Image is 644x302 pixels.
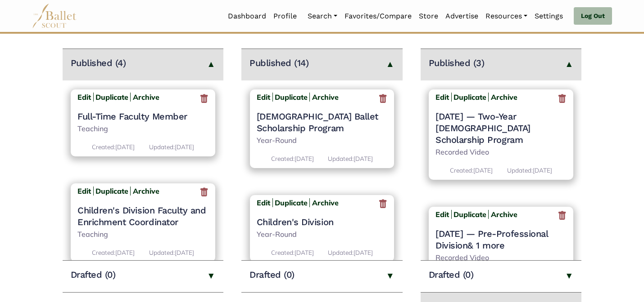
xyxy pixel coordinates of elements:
a: Settings [531,7,567,26]
a: Favorites/Compare [341,7,415,26]
h4: [DATE] [435,111,567,146]
b: Edit [77,93,91,102]
a: Dashboard [224,7,270,26]
p: [DATE] [507,165,552,175]
a: [DATE] — Pre-Professional Division [435,228,548,251]
a: Edit [77,93,94,102]
span: Created: [92,143,115,151]
p: [DATE] [328,154,373,164]
b: Edit [435,93,449,102]
a: Edit [435,210,452,219]
a: Full-Time Faculty Member [77,111,209,122]
a: Children's Division Faculty and Enrichment Coordinator [77,204,209,228]
a: [DEMOGRAPHIC_DATA] Ballet Scholarship Program [257,111,388,134]
p: Recorded Video [435,147,567,158]
p: [DATE] [450,165,493,175]
p: Year-Round [257,229,388,240]
a: Children's Division [257,216,388,228]
span: — Pre-Professional Division [435,228,548,251]
a: Archive [130,187,159,195]
a: Archive [130,93,159,102]
span: Created: [271,155,295,162]
span: Created: [450,166,473,174]
a: Advertise [442,7,482,26]
h4: Published (3) [429,57,485,69]
b: Archive [491,210,517,219]
b: Archive [312,198,339,207]
span: Updated: [507,166,533,174]
b: Edit [257,198,270,207]
a: Duplicate [454,210,486,219]
b: Edit [77,187,91,195]
h4: Drafted (0) [71,269,116,280]
h4: Published (4) [71,57,126,69]
span: Created: [271,249,295,256]
p: Recorded Video [435,252,567,264]
p: [DATE] [328,248,373,258]
b: Edit [257,93,270,102]
a: [DATE] — Two-Year [DEMOGRAPHIC_DATA] Scholarship Program [435,111,567,146]
p: [DATE] [271,248,314,258]
p: Teaching [77,123,209,135]
a: Store [415,7,442,26]
span: — Two-Year [DEMOGRAPHIC_DATA] Scholarship Program [435,111,530,145]
a: Resources [482,7,531,26]
p: Teaching [77,229,209,240]
b: Edit [435,210,449,219]
b: Archive [312,93,339,102]
a: Archive [488,93,517,102]
a: & 1 more [467,240,504,251]
span: Updated: [149,249,175,256]
a: Duplicate [454,93,486,102]
span: Created: [92,249,115,256]
p: [DATE] [271,154,314,164]
a: Search [304,7,341,26]
b: Archive [133,187,159,195]
a: Archive [309,93,339,102]
span: Updated: [149,143,175,151]
span: Updated: [328,155,354,162]
a: Edit [257,93,273,102]
a: Archive [488,210,517,219]
h4: Published (14) [249,57,308,69]
b: Archive [491,93,517,102]
a: Duplicate [95,187,128,195]
a: Profile [270,7,300,26]
a: Edit [257,198,273,207]
a: Edit [77,187,94,195]
h4: Drafted (0) [249,269,295,280]
a: Edit [435,93,452,102]
h4: Drafted (0) [429,269,474,280]
p: [DATE] [149,248,194,258]
a: Duplicate [275,93,308,102]
p: [DATE] [92,142,135,152]
p: Year-Round [257,135,388,147]
p: [DATE] [149,142,194,152]
a: Duplicate [275,198,308,207]
a: Duplicate [95,93,128,102]
span: Updated: [328,249,354,256]
a: Archive [309,198,339,207]
p: [DATE] [92,248,135,258]
b: Archive [133,93,159,102]
a: Log Out [574,7,612,25]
